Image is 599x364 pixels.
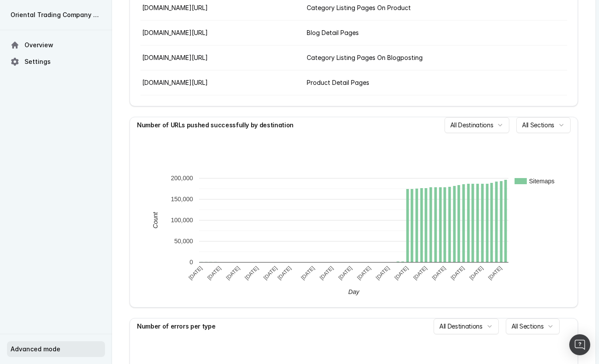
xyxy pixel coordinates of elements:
[569,334,590,355] div: Open Intercom Messenger
[487,265,503,281] text: [DATE]
[225,265,241,281] text: [DATE]
[171,196,193,203] text: 150,000
[137,122,294,128] div: Number of URLs pushed successfully by destination
[307,3,565,13] div: Category Listing Pages On Product
[140,143,567,297] svg: A chart.
[7,37,105,53] a: Overview
[307,52,565,63] div: Category Listing Pages On Blogposting
[307,77,565,88] div: Product Detail Pages
[140,70,300,95] td: [DOMAIN_NAME][URL]
[300,265,316,281] text: [DATE]
[7,341,105,357] button: Advanced mode
[449,265,466,281] text: [DATE]
[189,259,193,266] text: 0
[171,217,193,224] text: 100,000
[206,265,222,281] text: [DATE]
[337,265,354,281] text: [DATE]
[393,265,410,281] text: [DATE]
[468,265,484,281] text: [DATE]
[187,265,203,281] text: [DATE]
[375,265,391,281] text: [DATE]
[140,45,300,70] td: [DOMAIN_NAME][URL]
[140,21,300,45] td: [DOMAIN_NAME][URL]
[174,238,193,245] text: 50,000
[7,7,105,23] button: Oriental Trading Company - Primary
[152,212,159,228] text: Count
[412,265,428,281] text: [DATE]
[348,288,360,295] text: Day
[319,265,335,281] text: [DATE]
[431,265,447,281] text: [DATE]
[356,265,372,281] text: [DATE]
[137,323,215,329] div: Number of errors per type
[7,54,105,70] a: Settings
[307,28,565,38] div: Blog Detail Pages
[171,175,193,182] text: 200,000
[263,265,279,281] text: [DATE]
[244,265,260,281] text: [DATE]
[529,178,554,185] text: Sitemaps
[277,265,293,281] text: [DATE]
